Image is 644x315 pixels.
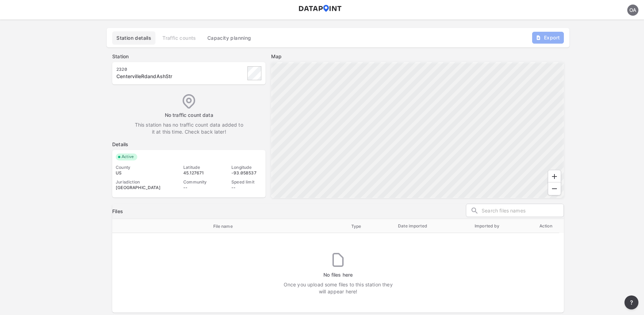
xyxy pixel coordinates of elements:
div: -- [183,185,214,190]
label: No files here [138,271,538,278]
div: Jurisdiction [116,179,166,185]
label: Details [112,141,266,148]
div: -93.058537 [231,170,262,176]
div: Longitude [231,165,262,170]
div: US [116,170,166,176]
img: no_files.b16494d0.svg [332,253,344,267]
h3: Files [112,208,123,215]
label: Station [112,53,266,60]
div: 45.127671 [183,170,214,176]
div: Latitude [183,165,214,170]
div: -- [231,185,262,190]
span: Station details [116,35,151,42]
span: ? [629,298,634,307]
div: Community [183,179,214,185]
img: dataPointLogo.9353c09d.svg [298,5,342,12]
span: Active [119,153,137,160]
th: Action [532,219,559,233]
div: Zoom In [548,170,561,183]
th: Imported by [442,219,532,233]
div: basic tabs example [112,31,564,45]
div: OA [627,5,638,16]
div: [GEOGRAPHIC_DATA] [116,185,166,190]
button: more [624,295,638,309]
span: Type [351,223,370,230]
svg: Zoom In [550,172,559,181]
div: Speed limit [231,179,262,185]
th: Date imported [383,219,442,233]
label: This station has no traffic count data added to it at this time. Check back later! [133,121,245,135]
div: County [116,165,166,170]
label: Once you upload some files to this station they will appear here! [282,281,394,295]
svg: Zoom Out [550,185,559,193]
span: File name [213,223,242,230]
label: No traffic count data [123,112,255,119]
div: Zoom Out [548,182,561,195]
img: empty_data_icon.ba3c769f.svg [183,94,195,108]
label: Map [271,53,564,60]
div: 2320 [116,67,223,72]
span: Capacity planning [207,35,251,42]
div: CentervilleRdandAshStr [116,73,223,80]
input: Search files names [482,205,563,216]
